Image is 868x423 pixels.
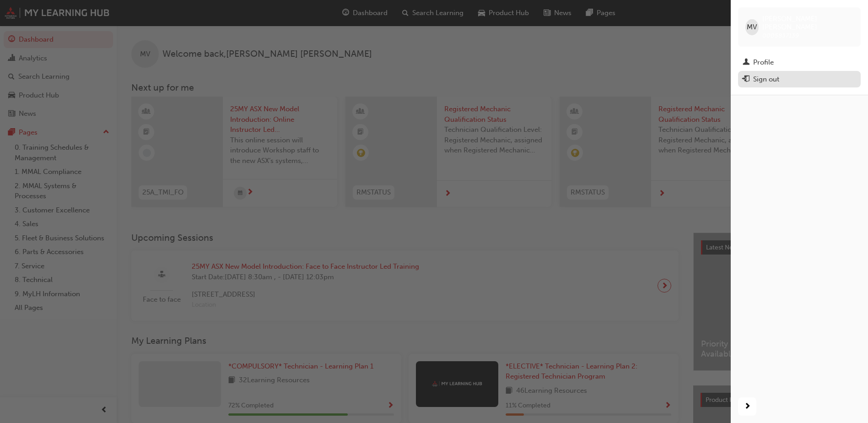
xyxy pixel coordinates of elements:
button: Sign out [738,71,861,88]
span: next-icon [744,401,751,412]
div: Profile [753,57,774,68]
span: [PERSON_NAME] [PERSON_NAME] [762,15,853,31]
span: MV [747,22,757,33]
span: man-icon [743,59,749,67]
div: Sign out [753,74,779,85]
a: Profile [738,54,861,71]
span: exit-icon [743,76,749,84]
span: 0005837139 [762,32,799,39]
